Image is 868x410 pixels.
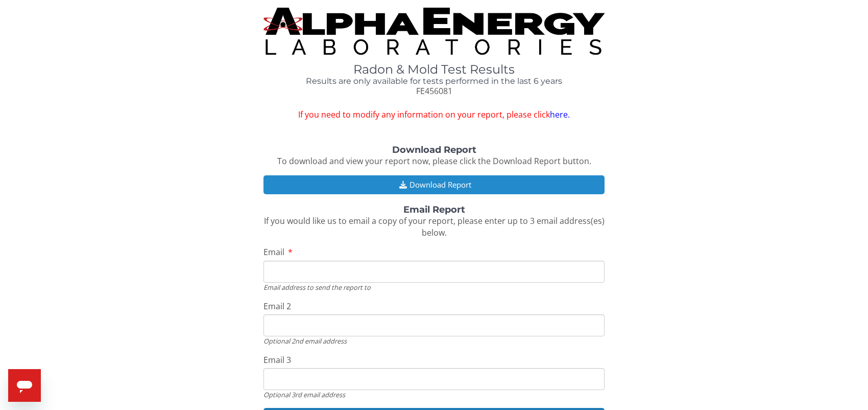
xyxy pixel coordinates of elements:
[263,77,605,86] h4: Results are only available for tests performed in the last 6 years
[392,144,476,155] strong: Download Report
[263,8,605,55] img: TightCrop.jpg
[550,109,570,120] a: here.
[263,175,605,194] button: Download Report
[277,155,591,167] span: To download and view your report now, please click the Download Report button.
[264,215,605,238] span: If you would like us to email a copy of your report, please enter up to 3 email address(es) below.
[8,369,41,402] iframe: Button to launch messaging window, conversation in progress
[263,109,605,121] span: If you need to modify any information on your report, please click
[263,246,284,258] span: Email
[263,336,605,346] div: Optional 2nd email address
[403,204,465,215] strong: Email Report
[416,85,452,97] span: FE456081
[263,354,291,366] span: Email 3
[263,283,605,292] div: Email address to send the report to
[263,390,605,399] div: Optional 3rd email address
[263,301,291,312] span: Email 2
[263,63,605,76] h1: Radon & Mold Test Results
